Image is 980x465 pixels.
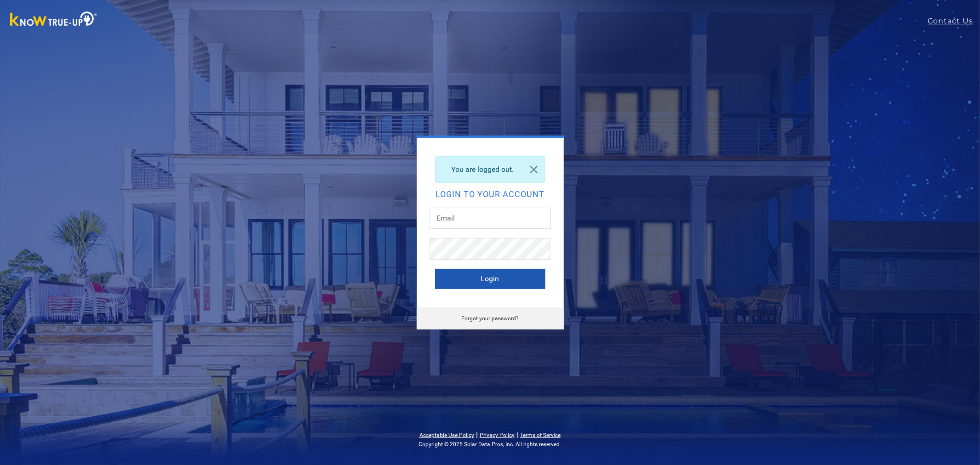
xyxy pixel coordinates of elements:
[480,432,515,438] a: Privacy Policy
[430,208,551,229] input: Email
[516,430,518,439] span: |
[419,432,474,438] a: Acceptable Use Policy
[523,157,545,182] a: Close
[6,10,102,30] img: Know True-Up
[435,156,545,183] div: You are logged out.
[435,190,545,198] h2: Login to your account
[928,16,980,27] a: Contact Us
[435,269,545,289] button: Login
[520,432,561,438] a: Terms of Service
[461,315,519,322] a: Forgot your password?
[476,430,478,439] span: |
